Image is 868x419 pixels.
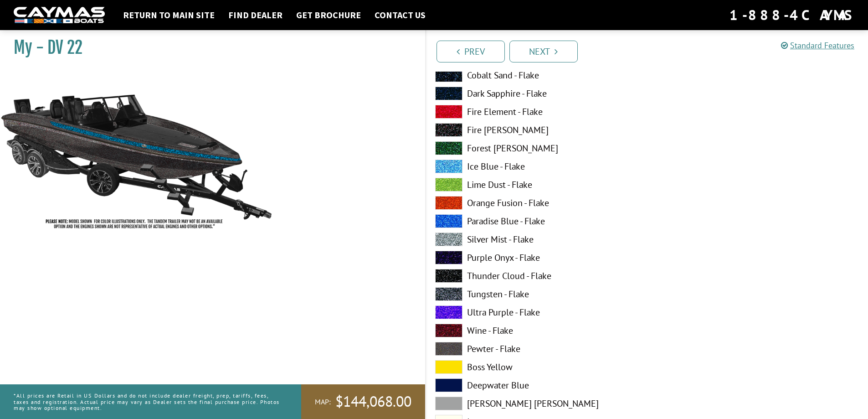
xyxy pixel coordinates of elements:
[781,40,854,51] a: Standard Features
[435,68,638,82] label: Cobalt Sand - Flake
[435,397,638,410] label: [PERSON_NAME] [PERSON_NAME]
[118,9,219,21] a: Return to main site
[435,342,638,356] label: Pewter - Flake
[435,305,638,319] label: Ultra Purple - Flake
[14,388,281,415] p: *All prices are Retail in US Dollars and do not include dealer freight, prep, tariffs, fees, taxe...
[435,287,638,301] label: Tungsten - Flake
[435,233,638,246] label: Silver Mist - Flake
[435,269,638,283] label: Thunder Cloud - Flake
[435,378,638,392] label: Deepwater Blue
[435,123,638,137] label: Fire [PERSON_NAME]
[435,105,638,119] label: Fire Element - Flake
[14,37,402,58] h1: My - DV 22
[435,360,638,374] label: Boss Yellow
[301,384,425,419] a: MAP:$144,068.00
[315,397,331,407] span: MAP:
[224,9,287,21] a: Find Dealer
[435,178,638,191] label: Lime Dust - Flake
[292,9,365,21] a: Get Brochure
[435,160,638,173] label: Ice Blue - Flake
[435,196,638,210] label: Orange Fusion - Flake
[435,141,638,155] label: Forest [PERSON_NAME]
[509,41,578,62] a: Next
[435,251,638,264] label: Purple Onyx - Flake
[435,324,638,337] label: Wine - Flake
[435,87,638,100] label: Dark Sapphire - Flake
[435,214,638,228] label: Paradise Blue - Flake
[14,7,105,24] img: white-logo-c9c8dbefe5ff5ceceb0f0178aa75bf4bb51f6bca0971e226c86eb53dfe498488.png
[729,5,854,25] div: 1-888-4CAYMAS
[370,9,430,21] a: Contact Us
[437,41,505,62] a: Prev
[335,392,411,411] span: $144,068.00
